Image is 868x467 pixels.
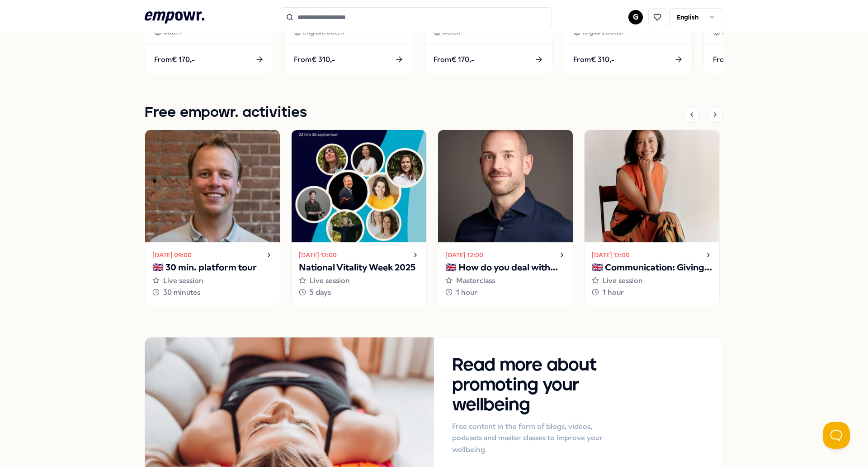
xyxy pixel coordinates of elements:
[445,250,483,260] time: [DATE] 12:00
[445,275,566,287] div: Masterclass
[592,287,712,298] div: 1 hour
[299,275,419,287] div: Live session
[145,130,280,242] img: activity image
[145,130,280,306] a: [DATE] 09:00🇬🇧 30 min. platform tourLive session30 minutes
[585,130,719,242] img: activity image
[299,260,419,275] p: National Vitality Week 2025
[584,130,720,306] a: [DATE] 12:00🇬🇧 Communication: Giving and receiving feedbackLive session1 hour
[154,54,195,66] span: From € 170,-
[152,275,273,287] div: Live session
[452,421,621,456] p: Free content in the form of blogs, videos, podcasts and master classes to improve your wellbeing
[294,54,335,66] span: From € 310,-
[145,101,307,124] h1: Free empowr. activities
[152,250,192,260] time: [DATE] 09:00
[445,287,566,298] div: 1 hour
[592,250,630,260] time: [DATE] 12:00
[573,54,614,66] span: From € 310,-
[592,275,712,287] div: Live session
[152,260,273,275] p: 🇬🇧 30 min. platform tour
[445,260,566,275] p: 🇬🇧 How do you deal with your inner critic?
[452,356,621,415] h3: Read more about promoting your wellbeing
[281,7,552,27] input: Search for products, categories or subcategories
[438,130,573,242] img: activity image
[292,130,426,242] img: activity image
[291,130,427,306] a: [DATE] 12:00National Vitality Week 2025Live session5 days
[434,54,474,66] span: From € 170,-
[438,130,573,306] a: [DATE] 12:00🇬🇧 How do you deal with your inner critic?Masterclass1 hour
[299,250,337,260] time: [DATE] 12:00
[152,287,273,298] div: 30 minutes
[628,10,643,24] button: G
[713,54,754,66] span: From € 170,-
[592,260,712,275] p: 🇬🇧 Communication: Giving and receiving feedback
[823,422,850,449] iframe: Help Scout Beacon - Open
[299,287,419,298] div: 5 days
